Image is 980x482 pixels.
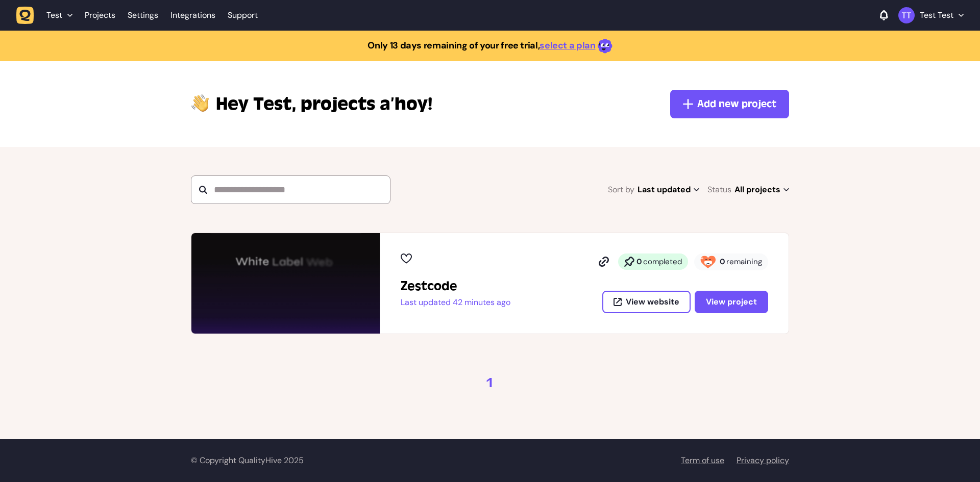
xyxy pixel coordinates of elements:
[216,92,432,116] p: projects a’hoy!
[85,6,115,24] a: Projects
[643,257,682,267] span: completed
[898,7,915,23] img: Test Test
[486,375,494,391] a: 1
[695,291,768,313] button: View project
[228,10,258,20] a: Support
[737,455,789,466] a: Privacy policy
[734,183,789,197] span: All projects
[367,39,540,52] strong: Only 13 days remaining of your free trial,
[128,6,158,24] a: Settings
[16,6,79,24] button: Test
[401,278,510,294] h2: Zestcode
[598,39,612,54] img: emoji
[46,10,62,20] span: Test
[170,6,215,24] a: Integrations
[920,10,953,20] p: Test Test
[602,291,691,313] button: View website
[681,455,724,466] a: Term of use
[898,7,964,23] button: Test Test
[726,257,762,267] span: remaining
[626,298,679,306] span: View website
[191,233,380,334] img: Zestcode
[720,257,725,267] strong: 0
[216,92,297,116] span: Test
[638,183,699,197] span: Last updated
[608,183,634,197] span: Sort by
[707,183,731,197] span: Status
[191,455,304,466] span: © Copyright QualityHive 2025
[540,39,595,52] a: select a plan
[706,298,757,306] span: View project
[636,257,642,267] strong: 0
[401,297,510,308] p: Last updated 42 minutes ago
[191,92,210,113] img: hi-hand
[697,97,776,111] span: Add new project
[670,90,789,118] button: Add new project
